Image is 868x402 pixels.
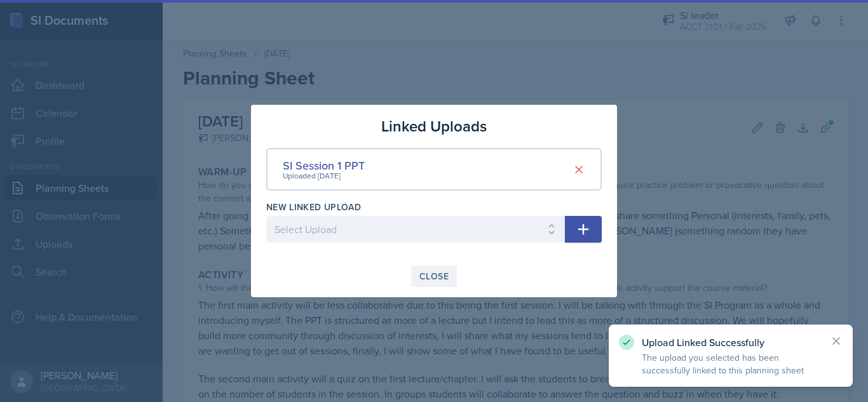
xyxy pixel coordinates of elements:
label: New Linked Upload [266,201,361,213]
button: Close [411,265,457,287]
div: Uploaded [DATE] [283,170,365,182]
div: SI Session 1 PPT [283,157,365,174]
p: The upload you selected has been successfully linked to this planning sheet [642,351,820,377]
div: Close [419,271,449,281]
h3: Linked Uploads [381,115,487,138]
p: Upload Linked Successfully [642,336,820,349]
